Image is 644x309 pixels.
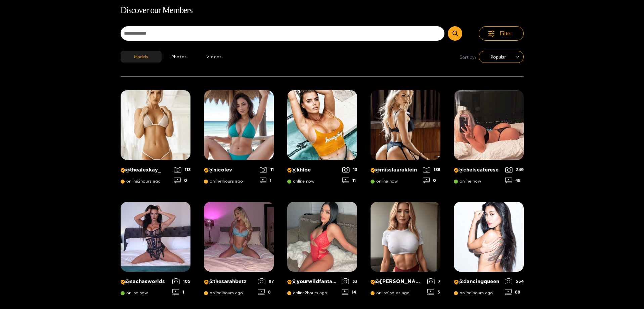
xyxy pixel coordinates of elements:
span: Popular [484,52,519,62]
div: 7 [427,278,440,284]
img: Creator Profile Image: sachasworlds [121,202,190,272]
img: Creator Profile Image: yourwildfantasyy69 [287,202,357,272]
div: 554 [505,278,524,284]
img: Creator Profile Image: thesarahbetz [204,202,274,272]
p: @ [PERSON_NAME] [371,278,424,285]
img: Creator Profile Image: thealexkay_ [121,90,190,160]
p: @ thealexkay_ [121,167,171,173]
span: online now [121,291,148,295]
img: Creator Profile Image: nicolev [204,90,274,160]
div: 113 [174,167,190,172]
span: online now [371,179,398,184]
div: 11 [342,178,357,183]
div: 14 [342,289,357,295]
a: Creator Profile Image: khloe@khloeonline now1311 [287,90,357,188]
p: @ nicolev [204,167,256,173]
button: Photos [162,51,197,63]
span: online 1 hours ago [371,291,410,295]
span: online 1 hours ago [204,291,243,295]
button: Filter [479,26,524,41]
div: 0 [174,178,190,183]
p: @ thesarahbetz [204,278,255,285]
p: @ khloe [287,167,339,173]
a: Creator Profile Image: nicolev@nicolevonline1hours ago111 [204,90,274,188]
img: Creator Profile Image: chelseaterese [454,90,524,160]
h1: Discover our Members [121,3,524,17]
div: 48 [505,178,524,183]
button: Videos [197,51,231,63]
img: Creator Profile Image: michelle [371,202,440,272]
a: Creator Profile Image: thesarahbetz@thesarahbetzonline1hours ago878 [204,202,274,300]
a: Creator Profile Image: yourwildfantasyy69@yourwildfantasyy69online2hours ago3314 [287,202,357,300]
div: 8 [258,289,274,295]
a: Creator Profile Image: michelle@[PERSON_NAME]online1hours ago73 [371,202,440,300]
div: 136 [423,167,440,172]
div: 11 [260,167,274,172]
div: 249 [505,167,524,172]
a: Creator Profile Image: thealexkay_@thealexkay_online2hours ago1130 [121,90,190,188]
div: 13 [342,167,357,172]
span: online 1 hours ago [204,179,243,184]
div: 88 [505,289,524,295]
span: Filter [500,30,513,37]
p: @ misslauraklein [371,167,420,173]
span: online now [454,179,481,184]
span: online 2 hours ago [287,291,327,295]
a: Creator Profile Image: misslauraklein@misslaurakleinonline now1360 [371,90,440,188]
div: 87 [258,278,274,284]
span: online 2 hours ago [121,179,161,184]
button: Submit Search [448,26,462,41]
div: 1 [172,289,190,295]
p: @ sachasworlds [121,278,169,285]
button: Models [121,51,162,63]
p: @ dancingqueen [454,278,502,285]
img: Creator Profile Image: khloe [287,90,357,160]
div: 0 [423,178,440,183]
img: Creator Profile Image: misslauraklein [371,90,440,160]
a: Creator Profile Image: sachasworlds@sachasworldsonline now1051 [121,202,190,300]
div: 3 [427,289,440,295]
p: @ yourwildfantasyy69 [287,278,338,285]
p: @ chelseaterese [454,167,502,173]
div: sort [479,51,524,63]
span: online 1 hours ago [454,291,493,295]
div: 1 [260,178,274,183]
a: Creator Profile Image: chelseaterese@chelseatereseonline now24948 [454,90,524,188]
img: Creator Profile Image: dancingqueen [454,202,524,272]
span: online now [287,179,314,184]
a: Creator Profile Image: dancingqueen@dancingqueenonline1hours ago55488 [454,202,524,300]
div: 105 [172,278,190,284]
div: 33 [342,278,357,284]
span: Sort by: [460,53,476,61]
